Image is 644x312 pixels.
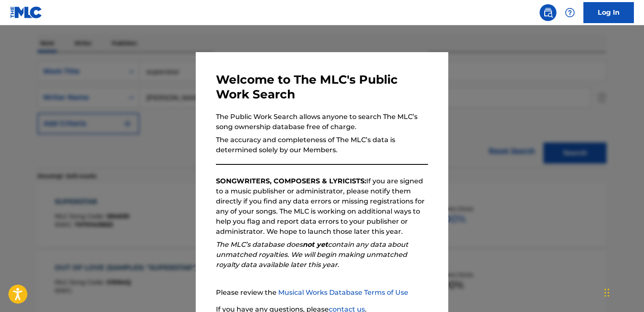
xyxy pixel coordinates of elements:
[216,241,408,269] em: The MLC’s database does contain any data about unmatched royalties. We will begin making unmatche...
[216,288,428,298] p: Please review the
[583,2,634,23] a: Log In
[303,241,328,249] strong: not yet
[216,112,428,132] p: The Public Work Search allows anyone to search The MLC’s song ownership database free of charge.
[565,8,575,18] img: help
[216,72,428,102] h3: Welcome to The MLC's Public Work Search
[278,288,408,296] a: Musical Works Database Terms of Use
[543,8,553,18] img: search
[562,4,578,21] div: Help
[540,4,556,21] a: Public Search
[602,272,644,312] iframe: Chat Widget
[10,6,43,19] img: MLC Logo
[216,176,428,237] p: If you are signed to a music publisher or administrator, please notify them directly if you find ...
[216,135,428,155] p: The accuracy and completeness of The MLC’s data is determined solely by our Members.
[216,177,366,185] strong: SONGWRITERS, COMPOSERS & LYRICISTS:
[604,280,609,305] div: Drag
